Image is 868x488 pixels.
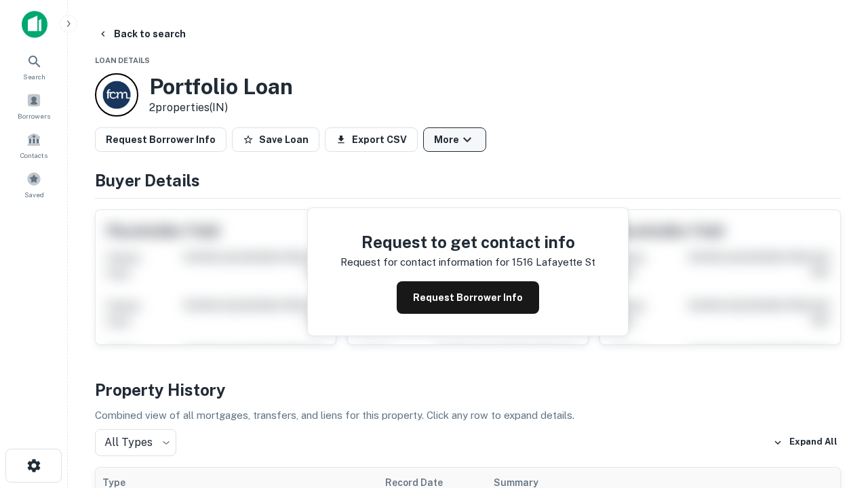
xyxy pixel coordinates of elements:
button: Export CSV [325,127,418,152]
p: 1516 lafayette st [512,254,595,270]
button: Save Loan [232,127,319,152]
h4: Request to get contact info [340,230,595,254]
button: Expand All [770,432,841,453]
div: All Types [95,429,176,456]
p: Combined view of all mortgages, transfers, and liens for this property. Click any row to expand d... [95,407,841,424]
h3: Portfolio Loan [149,74,293,100]
p: 2 properties (IN) [149,100,293,116]
iframe: Chat Widget [800,336,868,401]
a: Contacts [4,127,64,163]
span: Contacts [20,150,47,161]
button: Back to search [92,22,191,46]
a: Search [4,48,64,85]
span: Search [23,71,45,82]
a: Saved [4,166,64,203]
h4: Property History [95,378,841,402]
button: Request Borrower Info [95,127,226,152]
h4: Buyer Details [95,168,841,192]
button: Request Borrower Info [397,281,539,314]
p: Request for contact information for [340,254,509,270]
img: capitalize-icon.png [22,11,47,38]
span: Saved [24,189,44,200]
button: More [423,127,486,152]
span: Loan Details [95,56,150,64]
a: Borrowers [4,87,64,124]
span: Borrowers [18,110,50,121]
